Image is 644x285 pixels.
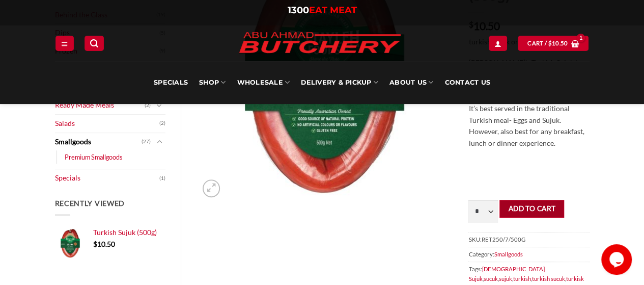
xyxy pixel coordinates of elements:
span: $ [93,240,97,248]
a: View cart [518,36,589,50]
span: Turkish Sujuk (500g) [93,228,157,237]
button: Toggle [153,100,165,111]
a: Salads [55,115,160,133]
a: Search [85,36,104,50]
a: Specials [154,61,188,104]
a: Smallgoods [55,133,142,151]
a: sucuk [483,275,497,282]
a: sujuk [498,275,512,282]
a: 1300EAT MEAT [288,5,357,16]
a: Turkish Sujuk (500g) [93,228,166,237]
bdi: 10.50 [93,240,115,248]
a: Menu [55,36,74,50]
button: Add to cart [499,200,564,218]
a: Delivery & Pickup [301,61,378,104]
button: Toggle [153,136,165,147]
img: Abu Ahmad Butchery [231,25,409,61]
iframe: chat widget [601,244,634,275]
a: Premium Smallgoods [65,150,123,164]
a: Specials [55,169,160,187]
a: [DEMOGRAPHIC_DATA] Sujuk [468,266,544,281]
span: EAT MEAT [309,5,357,16]
a: About Us [389,61,433,104]
span: (27) [142,134,151,149]
span: 1300 [288,5,309,16]
a: Contact Us [444,61,490,104]
a: Wholesale [237,61,290,104]
span: $ [548,39,551,48]
span: (2) [159,116,165,131]
span: Category: [468,247,589,262]
span: Recently Viewed [55,199,125,208]
span: (1) [159,171,165,186]
span: SKU: [468,232,589,247]
a: turkish sucuk [531,275,565,282]
span: RET250/7/500G [481,236,525,243]
bdi: 10.50 [548,40,568,46]
a: Ready Made Meals [55,96,145,114]
a: SHOP [199,61,226,104]
span: Cart / [527,39,568,48]
span: (2) [145,98,151,113]
a: Zoom [203,179,220,197]
a: Login [489,36,507,50]
a: Smallgoods [494,251,522,257]
a: turkish [513,275,530,282]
